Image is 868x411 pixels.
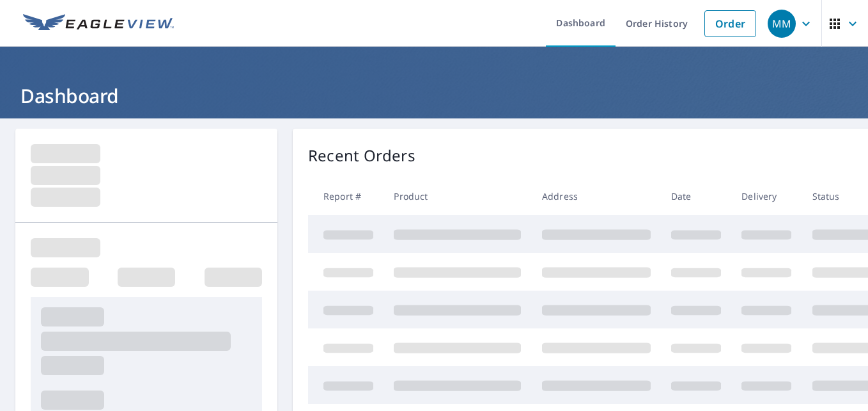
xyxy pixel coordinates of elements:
th: Delivery [731,177,802,215]
h1: Dashboard [15,83,853,109]
a: Order [704,10,756,37]
th: Report # [308,177,384,215]
p: Recent Orders [308,144,415,167]
th: Address [532,177,661,215]
img: EV Logo [23,14,174,33]
div: MM [768,10,796,38]
th: Product [384,177,531,215]
th: Date [661,177,731,215]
